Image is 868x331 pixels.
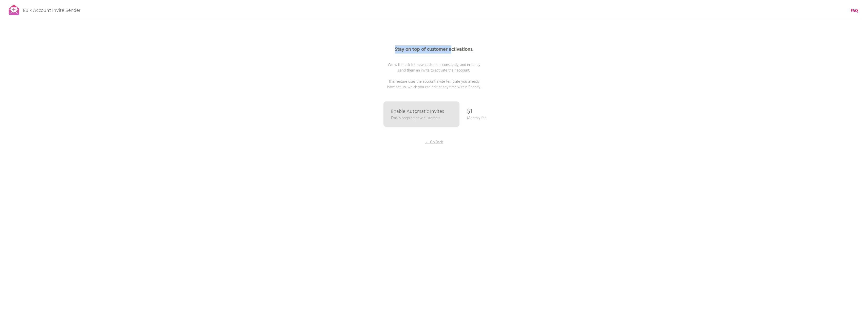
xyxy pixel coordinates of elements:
[467,104,472,119] p: $1
[387,62,481,90] span: We will check for new customers constantly, and instantly send them an invite to activate their a...
[415,140,453,145] p: ← Go Back
[467,115,487,121] p: Monthly fee
[391,109,444,114] p: Enable Automatic Invites
[851,8,858,14] b: FAQ
[391,115,440,121] p: Emails ongoing new customers
[395,45,473,54] b: Stay on top of customer activations.
[851,8,858,14] a: FAQ
[23,3,80,16] p: Bulk Account Invite Sender
[383,101,459,127] a: Enable Automatic Invites Emails ongoing new customers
